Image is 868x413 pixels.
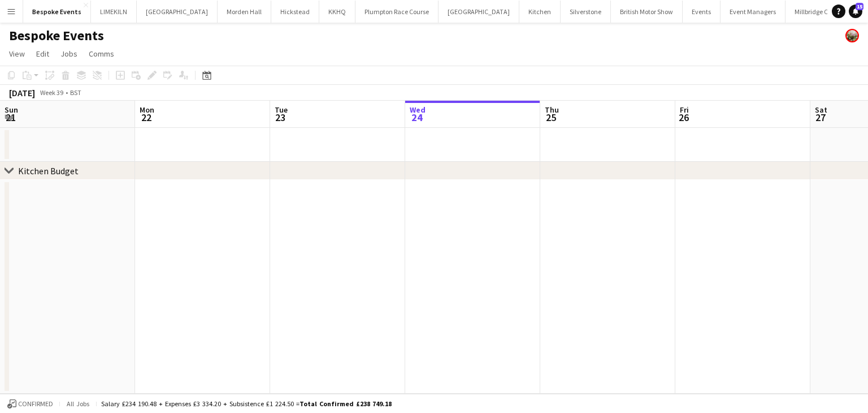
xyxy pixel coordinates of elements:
[5,46,29,61] a: View
[218,1,271,23] button: Morden Hall
[845,29,859,42] app-user-avatar: Staffing Manager
[561,1,611,23] button: Silverstone
[9,87,35,98] div: [DATE]
[32,46,54,61] a: Edit
[138,111,154,124] span: 22
[23,1,91,23] button: Bespoke Events
[785,1,849,23] button: Millbridge Court
[9,27,104,44] h1: Bespoke Events
[721,1,785,23] button: Event Managers
[355,1,439,23] button: Plumpton Race Course
[3,111,18,124] span: 21
[60,49,77,59] span: Jobs
[36,49,49,59] span: Edit
[611,1,683,23] button: British Motor Show
[273,111,288,124] span: 23
[9,49,25,59] span: View
[410,105,426,115] span: Wed
[70,88,81,97] div: BST
[137,1,218,23] button: [GEOGRAPHIC_DATA]
[439,1,519,23] button: [GEOGRAPHIC_DATA]
[91,1,137,23] button: LIMEKILN
[680,105,689,115] span: Fri
[275,105,288,115] span: Tue
[140,105,154,115] span: Mon
[271,1,319,23] button: Hickstead
[813,111,827,124] span: 27
[18,165,79,177] div: Kitchen Budget
[300,399,392,408] span: Total Confirmed £238 749.18
[56,46,82,61] a: Jobs
[683,1,721,23] button: Events
[64,399,92,408] span: All jobs
[856,3,863,10] span: 15
[319,1,355,23] button: KKHQ
[6,398,55,410] button: Confirmed
[89,49,114,59] span: Comms
[408,111,426,124] span: 24
[84,46,119,61] a: Comms
[545,105,559,115] span: Thu
[101,399,392,408] div: Salary £234 190.48 + Expenses £3 334.20 + Subsistence £1 224.50 =
[678,111,689,124] span: 26
[849,5,862,18] a: 15
[37,88,66,97] span: Week 39
[543,111,559,124] span: 25
[18,400,53,408] span: Confirmed
[519,1,561,23] button: Kitchen
[5,105,18,115] span: Sun
[815,105,827,115] span: Sat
